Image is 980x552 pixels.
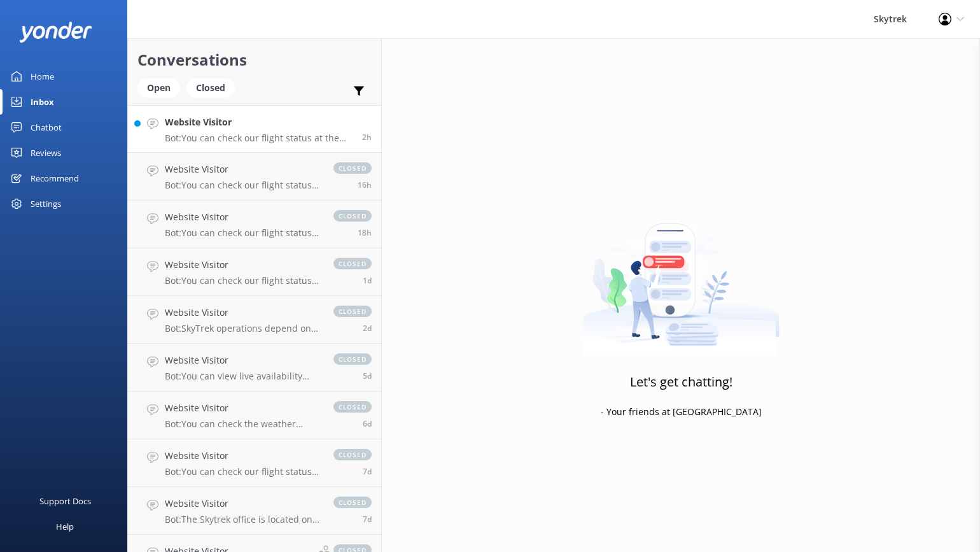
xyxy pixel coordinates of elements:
div: Closed [186,78,235,97]
h4: Website Visitor [165,401,321,415]
img: yonder-white-logo.png [19,22,92,43]
h3: Let's get chatting! [630,372,732,392]
span: Sep 29 2025 04:33pm (UTC +13:00) Pacific/Auckland [363,275,372,286]
h2: Conversations [137,48,372,72]
p: Bot: You can view live availability and book your Queenstown Paragliding experience online at [UR... [165,371,321,382]
div: Home [31,64,54,89]
p: Bot: You can check the weather forecast for our operations at [DOMAIN_NAME][URL]. If the forecast... [165,418,321,430]
p: - Your friends at [GEOGRAPHIC_DATA] [601,405,762,419]
a: Website VisitorBot:The Skytrek office is located on [STREET_ADDRESS] (inside the ZipTrek store). ... [128,487,381,535]
span: Sep 24 2025 09:07am (UTC +13:00) Pacific/Auckland [363,418,372,429]
h4: Website Visitor [165,306,321,320]
h4: Website Visitor [165,210,321,224]
h4: Website Visitor [165,115,353,129]
span: closed [333,401,372,413]
p: Bot: You can check our flight status at the top right corner of our website to see if we are flyi... [165,275,321,287]
span: Oct 01 2025 07:32am (UTC +13:00) Pacific/Auckland [362,132,372,143]
span: closed [333,497,372,508]
span: Sep 30 2025 04:58pm (UTC +13:00) Pacific/Auckland [358,180,372,190]
a: Website VisitorBot:You can check our flight status at the top right corner of our website to see ... [128,248,381,296]
a: Open [137,80,186,94]
span: closed [333,449,372,460]
a: Website VisitorBot:You can check our flight status at the top right corner of our website to see ... [128,153,381,201]
h4: Website Visitor [165,162,321,176]
span: Sep 24 2025 08:40am (UTC +13:00) Pacific/Auckland [363,466,372,477]
p: Bot: You can check our flight status at the top right corner of our website to see if we are flyi... [165,466,321,478]
h4: Website Visitor [165,497,321,511]
a: Website VisitorBot:You can check our flight status at the top right corner of our website to see ... [128,105,381,153]
a: Website VisitorBot:You can view live availability and book your Queenstown Paragliding experience... [128,344,381,392]
h4: Website Visitor [165,258,321,272]
div: Recommend [31,166,79,191]
a: Website VisitorBot:SkyTrek operations depend on weather conditions. If the weather is not suitabl... [128,296,381,344]
span: Sep 28 2025 03:42pm (UTC +13:00) Pacific/Auckland [363,323,372,334]
span: Sep 24 2025 06:10am (UTC +13:00) Pacific/Auckland [363,514,372,525]
a: Website VisitorBot:You can check our flight status at the top right corner of our website to see ... [128,439,381,487]
a: Website VisitorBot:You can check our flight status at the top right corner of our website to see ... [128,201,381,248]
a: Website VisitorBot:You can check the weather forecast for our operations at [DOMAIN_NAME][URL]. I... [128,392,381,439]
div: Support Docs [39,488,91,514]
p: Bot: The Skytrek office is located on [STREET_ADDRESS] (inside the ZipTrek store). For directions... [165,514,321,525]
p: Bot: You can check our flight status at the top right corner of our website to see if we are flyi... [165,132,353,144]
span: closed [333,162,372,174]
span: closed [333,306,372,317]
p: Bot: You can check our flight status at the top right corner of our website to see if we are flyi... [165,180,321,191]
span: closed [333,210,372,222]
div: Inbox [31,89,54,115]
div: Help [56,514,74,539]
span: Sep 25 2025 09:26am (UTC +13:00) Pacific/Auckland [363,371,372,381]
img: artwork of a man stealing a conversation from at giant smartphone [583,197,780,356]
a: Closed [186,80,241,94]
p: Bot: SkyTrek operations depend on weather conditions. If the weather is not suitable, your trip m... [165,323,321,334]
h4: Website Visitor [165,353,321,367]
p: Bot: You can check our flight status at the top right corner of our website to see if we are flyi... [165,227,321,239]
h4: Website Visitor [165,449,321,463]
div: Reviews [31,140,61,166]
div: Chatbot [31,115,62,140]
span: closed [333,353,372,365]
span: Sep 30 2025 03:04pm (UTC +13:00) Pacific/Auckland [358,227,372,238]
span: closed [333,258,372,269]
div: Open [137,78,180,97]
div: Settings [31,191,61,216]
